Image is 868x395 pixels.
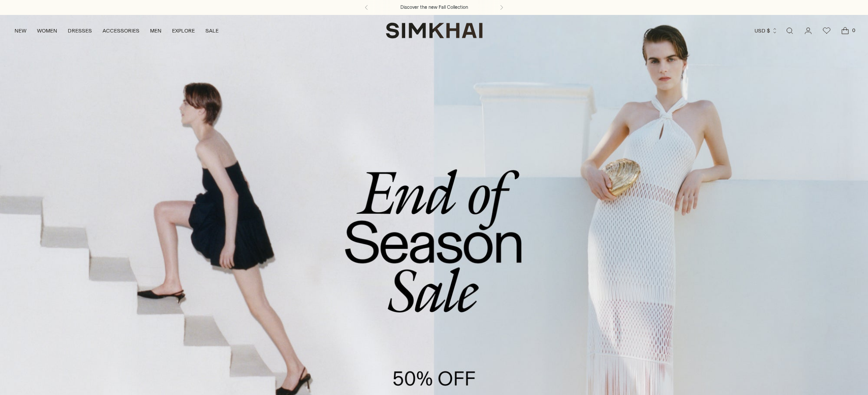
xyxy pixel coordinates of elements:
[205,21,219,40] a: SALE
[799,22,817,40] a: Go to the account page
[781,22,798,40] a: Open search modal
[818,22,835,40] a: Wishlist
[386,22,483,39] a: SIMKHAI
[68,21,92,40] a: DRESSES
[15,21,26,40] a: NEW
[850,26,857,34] span: 0
[836,22,854,40] a: Open cart modal
[150,21,161,40] a: MEN
[37,21,57,40] a: WOMEN
[754,21,778,40] button: USD $
[172,21,195,40] a: EXPLORE
[103,21,139,40] a: ACCESSORIES
[400,4,468,11] a: Discover the new Fall Collection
